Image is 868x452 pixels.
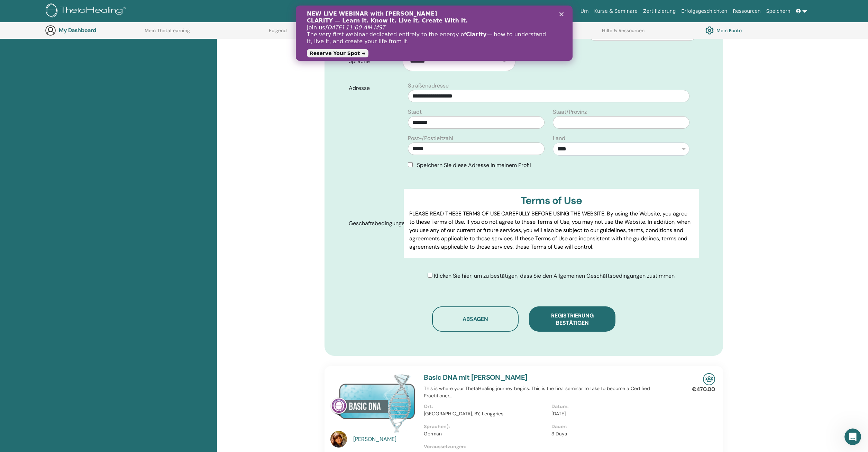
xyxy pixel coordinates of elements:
img: Basic DNA [330,373,415,433]
h3: My Dashboard [59,27,128,34]
a: Folgend [269,28,287,39]
a: Zertifizierung [640,5,678,18]
label: Adresse [344,82,404,95]
h3: Terms of Use [409,194,693,207]
p: Sprachen): [424,423,547,430]
p: This is where your ThetaHealing journey begins. This is the first seminar to take to become a Cer... [424,385,679,399]
a: Erfolgsgeschichten [678,5,730,18]
p: Datum: [551,403,675,410]
img: default.jpg [330,431,347,448]
a: Speichern [764,5,793,18]
a: Mein Konto [705,25,742,36]
iframe: Intercom live chat Banner [296,6,573,61]
p: 3 Days [551,430,675,437]
a: Hilfe & Ressourcen [602,28,645,39]
a: Mein ThetaLearning [145,28,190,39]
span: Registrierung bestätigen [551,312,594,326]
a: Um [578,5,592,18]
label: Sprache [344,55,403,68]
a: [PERSON_NAME] [353,435,417,443]
p: PLEASE READ THESE TERMS OF USE CAREFULLY BEFORE USING THE WEBSITE. By using the Website, you agre... [409,210,693,251]
p: Ort: [424,403,547,410]
button: Registrierung bestätigen [529,306,615,332]
img: logo.png [46,3,128,19]
p: Lor IpsumDolorsi.ame Cons adipisci elits do eiusm tem incid, utl etdol, magnaali eni adminimve qu... [409,257,693,356]
p: [GEOGRAPHIC_DATA], BY, Lenggries [424,410,547,417]
span: Absagen [463,315,488,323]
label: Land [553,134,565,142]
p: €470.00 [692,385,715,394]
a: Ressourcen [730,5,763,18]
img: cog.svg [705,25,714,36]
p: [DATE] [551,410,675,417]
img: In-Person Seminar [703,373,715,385]
p: Dauer: [551,423,675,430]
iframe: Intercom live chat [844,428,861,445]
p: Voraussetzungen: [424,443,679,450]
label: Stadt [408,108,422,116]
span: Speichern Sie diese Adresse in meinem Profil [417,162,531,169]
button: Absagen [432,306,519,332]
label: Straßenadresse [408,82,449,90]
img: generic-user-icon.jpg [45,25,56,36]
label: Staat/Provinz [553,108,587,116]
a: Basic DNA mit [PERSON_NAME] [424,373,528,382]
label: Geschäftsbedingungen [344,217,404,230]
label: Post-/Postleitzahl [408,134,453,142]
p: German [424,430,547,437]
span: Klicken Sie hier, um zu bestätigen, dass Sie den Allgemeinen Geschäftsbedingungen zustimmen [434,272,675,279]
a: Kurse & Seminare [592,5,640,18]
